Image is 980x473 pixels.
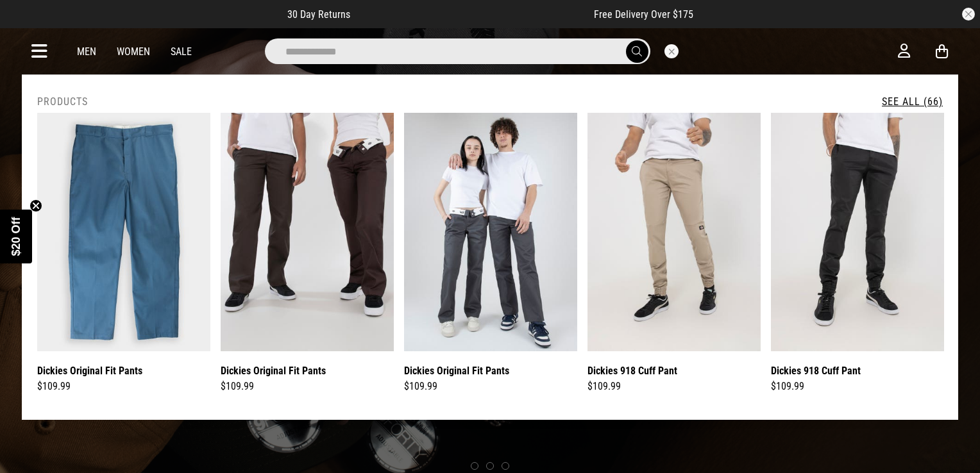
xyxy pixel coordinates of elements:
span: 30 Day Returns [287,8,350,21]
span: $20 Off [10,217,22,256]
a: Women [117,46,150,58]
div: $109.99 [771,379,944,394]
div: $109.99 [221,379,394,394]
span: Free Delivery Over $175 [594,8,693,21]
a: Dickies Original Fit Pants [404,363,509,379]
a: Sale [171,46,192,58]
a: Dickies 918 Cuff Pant [587,363,677,379]
div: $109.99 [37,379,210,394]
img: Dickies Original Fit Pants in Brown [221,113,394,351]
button: Close teaser [30,199,42,212]
img: Dickies Original Fit Pants in Blue [37,113,210,351]
img: Dickies 918 Cuff Pant in Black [771,113,944,351]
button: Close search [664,44,679,58]
button: Open LiveChat chat widget [10,5,49,44]
a: See All (66) [882,95,943,108]
a: Dickies Original Fit Pants [221,363,326,379]
div: $109.99 [587,379,761,394]
h2: Products [37,95,88,108]
img: Dickies Original Fit Pants in Grey [404,113,577,351]
a: Men [77,46,96,58]
a: Dickies Original Fit Pants [37,363,142,379]
div: $109.99 [404,379,577,394]
iframe: Customer reviews powered by Trustpilot [376,8,568,21]
a: Dickies 918 Cuff Pant [771,363,861,379]
img: Dickies 918 Cuff Pant in Beige [587,113,761,351]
